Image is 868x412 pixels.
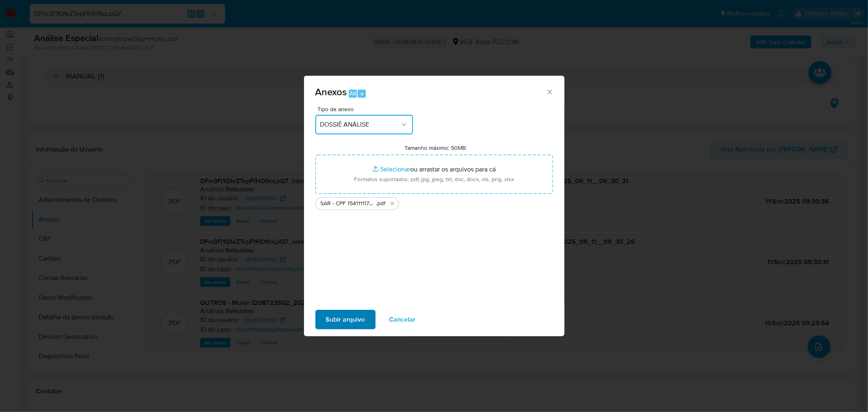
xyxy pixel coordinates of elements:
span: Tipo de anexo [317,106,415,112]
span: Alt [350,90,356,97]
span: Subir arquivo [326,311,365,329]
button: Fechar [546,88,553,95]
span: .pdf [376,199,386,208]
label: Tamanho máximo: 50MB [404,144,466,151]
button: Cancelar [379,310,426,329]
span: Anexos [315,85,347,99]
span: a [361,90,363,97]
span: SAR - CPF 15411111765 - [PERSON_NAME] [321,199,376,208]
button: Excluir SAR - CPF 15411111765 - DIEGO GARCIA DA SILVA.pdf [387,199,397,208]
span: Cancelar [389,311,416,329]
span: DOSSIÊ ANÁLISE [320,121,400,129]
button: Subir arquivo [315,310,376,329]
button: DOSSIÊ ANÁLISE [315,115,413,134]
ul: Arquivos selecionados [315,194,553,210]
